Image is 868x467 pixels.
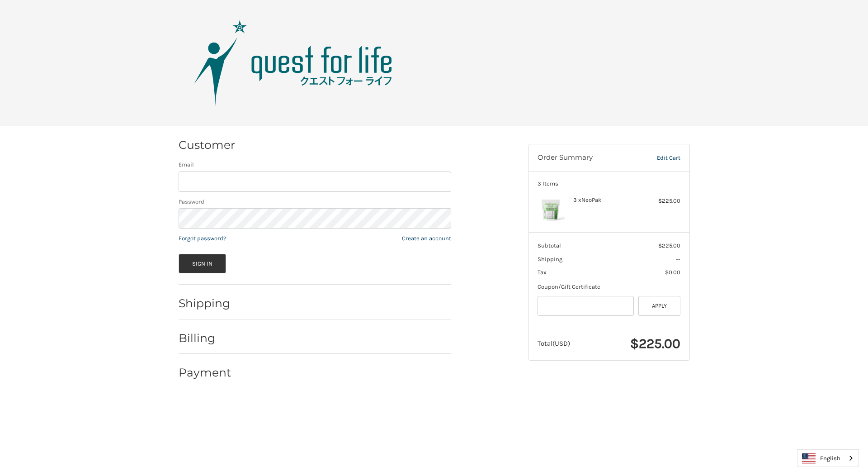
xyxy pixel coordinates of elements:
[658,242,680,249] span: $225.00
[179,197,451,206] label: Password
[402,235,451,242] a: Create an account
[538,296,634,316] input: Gift Certificate or Coupon Code
[573,196,642,204] h4: 3 x NeoPak
[665,269,680,276] span: $0.00
[538,180,680,187] h3: 3 Items
[179,160,451,169] label: Email
[676,256,680,262] span: --
[179,138,235,152] h2: Customer
[538,269,547,276] span: Tax
[179,235,226,242] a: Forgot password?
[179,366,231,380] h2: Payment
[538,339,570,348] span: Total (USD)
[180,18,406,108] img: Quest Group
[179,254,226,273] button: Sign In
[538,282,680,291] div: Coupon/Gift Certificate
[538,256,562,262] span: Shipping
[797,449,859,467] aside: Language selected: English
[797,450,859,467] a: English
[797,449,859,467] div: Language
[538,153,638,162] h3: Order Summary
[179,296,231,310] h2: Shipping
[179,331,231,345] h2: Billing
[645,196,680,205] div: $225.00
[538,242,561,249] span: Subtotal
[638,296,681,316] button: Apply
[630,335,680,352] span: $225.00
[638,153,680,162] a: Edit Cart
